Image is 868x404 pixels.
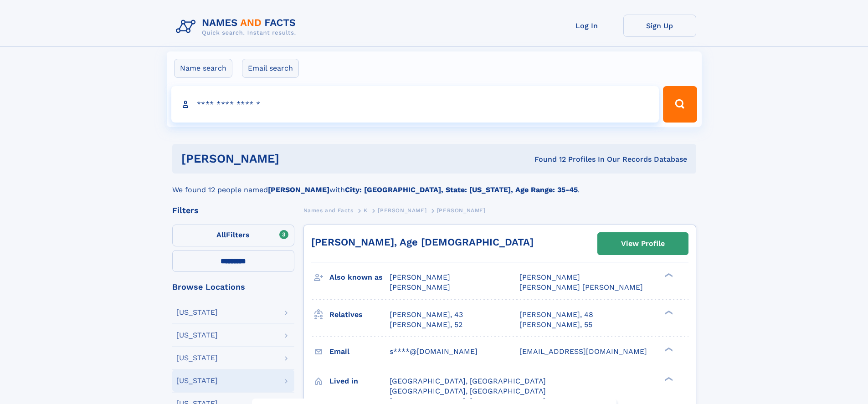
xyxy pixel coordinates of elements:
[172,206,294,215] div: Filters
[519,320,592,330] a: [PERSON_NAME], 55
[172,225,294,246] label: Filters
[623,15,696,37] a: Sign Up
[621,233,665,254] div: View Profile
[663,376,673,382] div: ❯
[390,320,462,330] a: [PERSON_NAME], 52
[176,377,218,384] div: [US_STATE]
[329,373,390,389] h3: Lived in
[390,387,546,395] span: [GEOGRAPHIC_DATA], [GEOGRAPHIC_DATA]
[329,307,390,322] h3: Relatives
[663,309,673,315] div: ❯
[172,283,294,291] div: Browse Locations
[663,86,697,123] button: Search Button
[519,347,647,356] span: [EMAIL_ADDRESS][DOMAIN_NAME]
[268,185,329,194] b: [PERSON_NAME]
[303,205,354,216] a: Names and Facts
[172,174,696,195] div: We found 12 people named with .
[364,205,368,216] a: K
[390,310,463,320] a: [PERSON_NAME], 43
[171,86,659,123] input: search input
[172,15,303,39] img: Logo Names and Facts
[550,15,623,37] a: Log In
[174,59,232,78] label: Name search
[390,273,450,281] span: [PERSON_NAME]
[378,207,426,214] span: [PERSON_NAME]
[242,59,299,78] label: Email search
[329,344,390,359] h3: Email
[663,272,673,278] div: ❯
[390,377,546,385] span: [GEOGRAPHIC_DATA], [GEOGRAPHIC_DATA]
[176,332,218,339] div: [US_STATE]
[663,346,673,352] div: ❯
[598,233,688,255] a: View Profile
[345,185,578,194] b: City: [GEOGRAPHIC_DATA], State: [US_STATE], Age Range: 35-45
[519,273,580,281] span: [PERSON_NAME]
[311,236,534,248] a: [PERSON_NAME], Age [DEMOGRAPHIC_DATA]
[329,270,390,285] h3: Also known as
[364,207,368,214] span: K
[407,154,687,164] div: Found 12 Profiles In Our Records Database
[519,283,643,291] span: [PERSON_NAME] [PERSON_NAME]
[519,310,593,320] a: [PERSON_NAME], 48
[181,153,407,164] h1: [PERSON_NAME]
[176,354,218,362] div: [US_STATE]
[378,205,426,216] a: [PERSON_NAME]
[216,230,226,239] span: All
[437,207,486,214] span: [PERSON_NAME]
[176,309,218,316] div: [US_STATE]
[390,283,450,291] span: [PERSON_NAME]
